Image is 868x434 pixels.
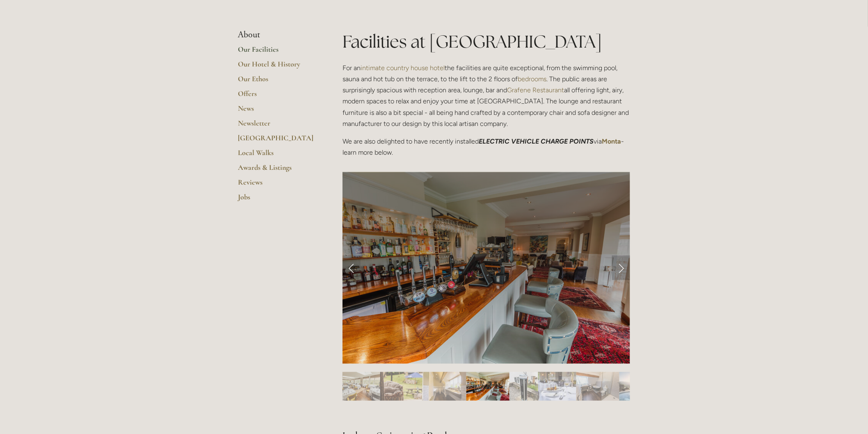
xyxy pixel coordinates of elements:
img: Slide 8 [619,372,658,401]
a: Awards & Listings [238,163,316,178]
a: [GEOGRAPHIC_DATA] [238,133,316,148]
a: Our Ethos [238,74,316,89]
a: bedrooms [518,75,546,83]
a: News [238,104,316,119]
a: Jobs [238,192,316,207]
a: Our Hotel & History [238,59,316,74]
img: Slide 6 [538,372,576,401]
a: Previous Slide [343,256,361,280]
a: Next Slide [612,256,630,280]
a: Local Walks [238,148,316,163]
a: Newsletter [238,119,316,133]
a: Our Facilities [238,45,316,59]
img: Slide 3 [423,372,466,401]
a: Monta [602,137,621,145]
img: Slide 7 [576,372,619,401]
p: We are also delighted to have recently installed via - learn more below. [343,136,630,158]
a: intimate country house hotel [361,64,445,72]
h1: Facilities at [GEOGRAPHIC_DATA] [343,30,630,54]
li: About [238,30,316,40]
a: Grafene Restaurant [507,86,564,94]
a: Offers [238,89,316,104]
em: ELECTRIC VEHICLE CHARGE POINTS [479,137,594,145]
p: For an the facilities are quite exceptional, from the swimming pool, sauna and hot tub on the ter... [343,62,630,129]
a: Reviews [238,178,316,192]
img: Slide 4 [466,372,509,401]
img: Slide 5 [509,372,538,401]
img: Slide 1 [337,372,380,401]
img: Slide 2 [380,372,423,401]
